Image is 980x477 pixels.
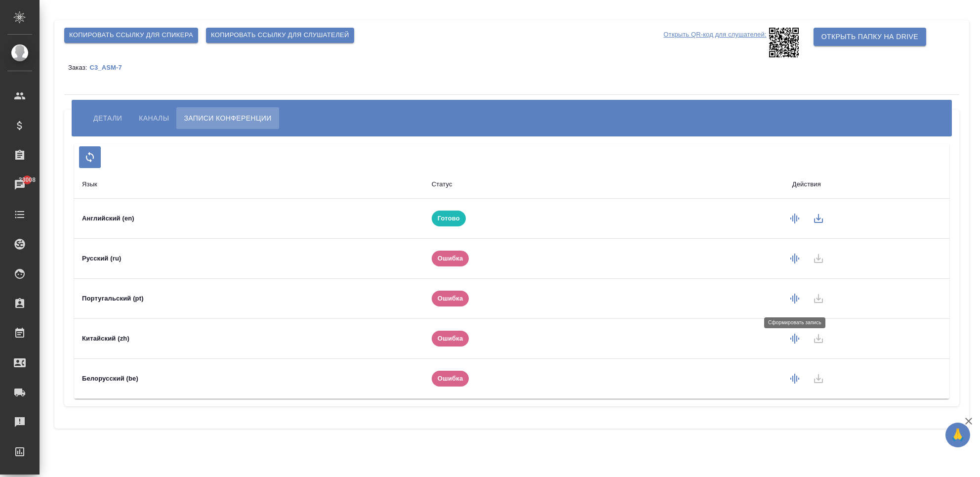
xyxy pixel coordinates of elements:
[139,112,169,124] span: Каналы
[432,254,469,263] span: Ошибка
[74,319,424,359] td: Китайский (zh)
[13,175,41,185] span: 33008
[2,173,37,197] a: 33008
[949,425,966,445] span: 🙏
[807,207,830,230] button: Скачать запись
[89,64,129,71] p: C3_ASM-7
[69,30,193,41] span: Копировать ссылку для спикера
[211,30,349,41] span: Копировать ссылку для слушателей
[424,171,664,199] th: Статус
[74,171,424,199] th: Язык
[74,359,424,399] td: Белорусский (be)
[206,28,354,43] button: Копировать ссылку для слушателей
[89,63,129,71] a: C3_ASM-7
[814,28,926,46] button: Открыть папку на Drive
[945,423,970,447] button: 🙏
[432,374,469,384] span: Ошибка
[664,171,949,199] th: Действия
[783,207,807,230] button: Сформировать запись
[93,112,122,124] span: Детали
[68,64,89,71] p: Заказ:
[184,112,271,124] span: Записи конференции
[79,146,101,168] button: Обновить список
[432,334,469,344] span: Ошибка
[64,28,198,43] button: Копировать ссылку для спикера
[783,247,807,270] button: Сформировать запись
[74,279,424,319] td: Португальский (pt)
[432,294,469,304] span: Ошибка
[783,367,807,390] button: Сформировать запись
[821,31,918,43] span: Открыть папку на Drive
[74,199,424,239] td: Английский (en)
[74,239,424,279] td: Русский (ru)
[432,214,466,223] span: Готово
[663,28,766,57] p: Открыть QR-код для слушателей:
